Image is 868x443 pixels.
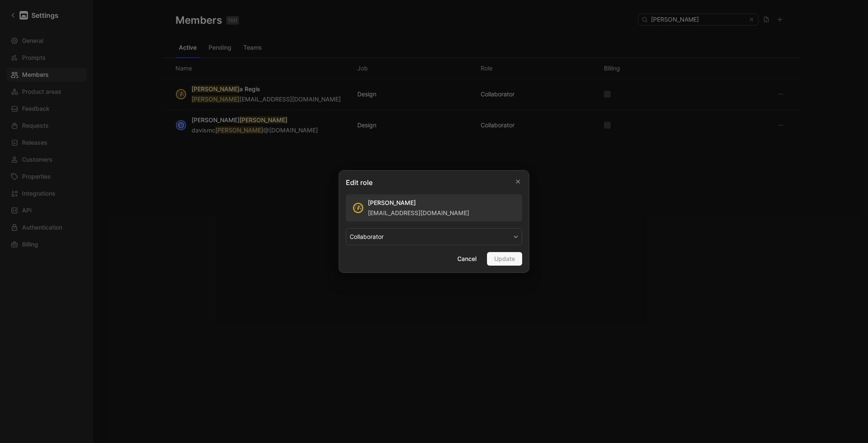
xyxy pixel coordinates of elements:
[346,177,373,188] h2: Edit role
[368,198,469,208] div: [PERSON_NAME]
[368,208,469,218] div: [EMAIL_ADDRESS][DOMAIN_NAME]
[457,254,476,264] span: Cancel
[346,228,522,245] button: COLLABORATOR
[350,232,384,242] span: COLLABORATOR
[354,204,362,212] img: avatar
[450,252,484,266] button: Cancel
